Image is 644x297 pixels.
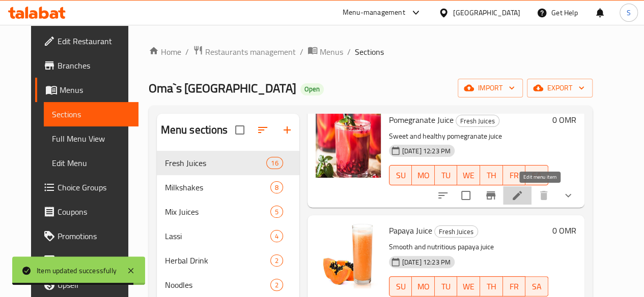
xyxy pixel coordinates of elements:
[35,78,138,102] a: Menus
[271,280,283,290] span: 2
[157,273,299,297] div: Noodles2
[556,183,580,208] button: show more
[149,77,296,100] span: Oma`s [GEOGRAPHIC_DATA]
[389,223,432,238] span: Papaya Juice
[503,165,526,185] button: FR
[562,189,574,202] svg: Show Choices
[44,151,138,175] a: Edit Menu
[507,168,522,183] span: FR
[157,224,299,248] div: Lassi4
[161,122,228,138] h2: Menu sections
[300,83,324,95] div: Open
[439,168,454,183] span: TU
[52,133,130,145] span: Full Menu View
[412,165,435,185] button: MO
[394,168,408,183] span: SU
[398,146,455,156] span: [DATE] 12:23 PM
[193,45,296,58] a: Restaurants management
[316,113,381,178] img: Pomegranate Juice
[35,224,138,248] a: Promotions
[458,79,523,97] button: import
[535,82,584,94] span: export
[271,183,283,192] span: 8
[52,108,130,120] span: Sections
[307,45,343,58] a: Menus
[58,59,130,72] span: Branches
[455,185,477,206] span: Select to update
[35,175,138,200] a: Choice Groups
[461,168,476,183] span: WE
[44,102,138,126] a: Sections
[271,256,283,266] span: 2
[270,230,283,242] div: items
[271,232,283,241] span: 4
[389,112,454,127] span: Pomegranate Juice
[466,82,515,94] span: import
[457,165,480,185] button: WE
[552,113,576,127] h6: 0 OMR
[389,276,412,296] button: SU
[343,7,405,19] div: Menu-management
[52,157,130,169] span: Edit Menu
[266,157,283,169] div: items
[58,35,130,47] span: Edit Restaurant
[58,230,130,242] span: Promotions
[316,223,381,288] img: Papaya Juice
[531,183,556,208] button: delete
[165,230,270,242] span: Lassi
[157,200,299,224] div: Mix Juices5
[149,46,181,58] a: Home
[275,118,299,142] button: Add section
[457,276,480,296] button: WE
[389,241,548,253] p: Smooth and nutritious papaya juice
[416,279,431,294] span: MO
[35,200,138,224] a: Coupons
[185,46,189,58] li: /
[267,158,282,168] span: 16
[627,7,631,18] span: S
[484,279,499,294] span: TH
[525,276,548,296] button: SA
[35,29,138,53] a: Edit Restaurant
[157,248,299,273] div: Herbal Drink2
[412,276,435,296] button: MO
[389,130,548,143] p: Sweet and healthy pomegranate juice
[434,225,478,238] div: Fresh Juices
[456,115,499,127] div: Fresh Juices
[205,46,296,58] span: Restaurants management
[229,119,250,141] span: Select all sections
[165,181,270,193] span: Milkshakes
[461,279,476,294] span: WE
[480,165,503,185] button: TH
[435,165,458,185] button: TU
[165,279,270,291] span: Noodles
[398,257,455,267] span: [DATE] 12:23 PM
[165,157,267,169] div: Fresh Juices
[270,279,283,291] div: items
[270,206,283,218] div: items
[480,276,503,296] button: TH
[416,168,431,183] span: MO
[484,168,499,183] span: TH
[37,265,117,276] div: Item updated successfully
[529,279,544,294] span: SA
[60,84,130,96] span: Menus
[389,165,412,185] button: SU
[456,115,499,127] span: Fresh Juices
[355,46,384,58] span: Sections
[394,279,408,294] span: SU
[320,46,343,58] span: Menus
[347,46,351,58] li: /
[507,279,522,294] span: FR
[529,168,544,183] span: SA
[58,206,130,218] span: Coupons
[58,181,130,193] span: Choice Groups
[58,279,130,291] span: Upsell
[165,254,270,267] div: Herbal Drink
[44,126,138,151] a: Full Menu View
[149,45,593,58] nav: breadcrumb
[270,181,283,193] div: items
[527,79,593,97] button: export
[58,254,130,267] span: Menu disclaimer
[271,207,283,217] span: 5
